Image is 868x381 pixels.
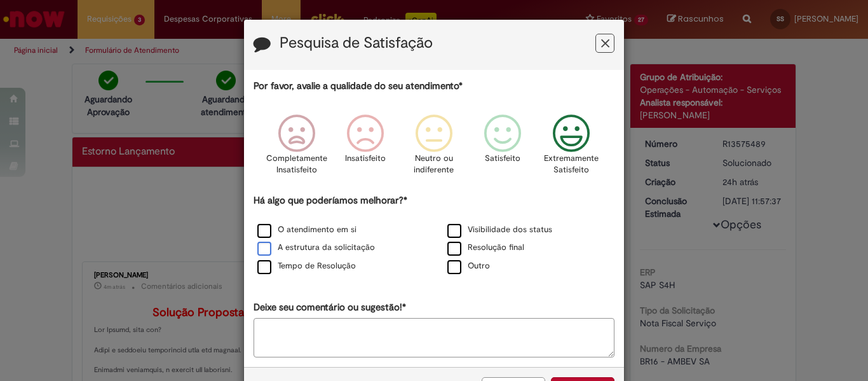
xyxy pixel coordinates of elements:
[447,260,490,272] label: Outro
[333,105,398,192] div: Insatisfeito
[254,194,614,276] div: Há algo que poderíamos melhorar?*
[411,153,457,176] p: Neutro ou indiferente
[345,153,386,165] p: Insatisfeito
[257,242,375,254] label: A estrutura da solicitação
[280,35,433,52] label: Pesquisa de Satisfação
[254,301,406,314] label: Deixe seu comentário ou sugestão!*
[402,105,466,192] div: Neutro ou indiferente
[447,242,524,254] label: Resolução final
[544,153,599,176] p: Extremamente Satisfeito
[447,224,552,236] label: Visibilidade dos status
[257,224,356,236] label: O atendimento em si
[539,105,604,192] div: Extremamente Satisfeito
[266,153,327,176] p: Completamente Insatisfeito
[485,153,520,165] p: Satisfeito
[470,105,535,192] div: Satisfeito
[264,105,329,192] div: Completamente Insatisfeito
[254,80,463,93] label: Por favor, avalie a qualidade do seu atendimento*
[257,260,356,272] label: Tempo de Resolução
